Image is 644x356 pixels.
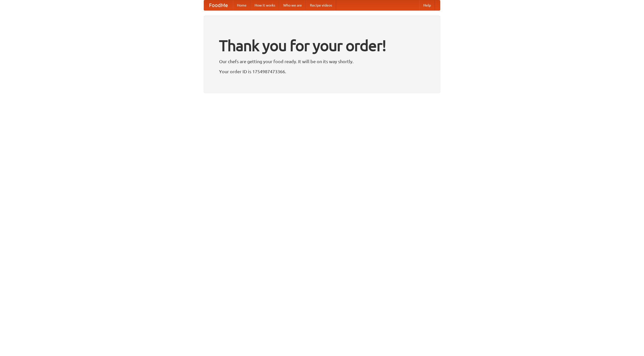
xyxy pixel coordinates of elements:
a: Recipe videos [306,0,336,10]
a: FoodMe [204,0,233,10]
a: Who we are [279,0,306,10]
a: How it works [251,0,279,10]
p: Your order ID is 1754987473366. [219,68,425,75]
a: Help [419,0,435,10]
p: Our chefs are getting your food ready. It will be on its way shortly. [219,58,425,65]
h1: Thank you for your order! [219,33,425,58]
a: Home [233,0,251,10]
